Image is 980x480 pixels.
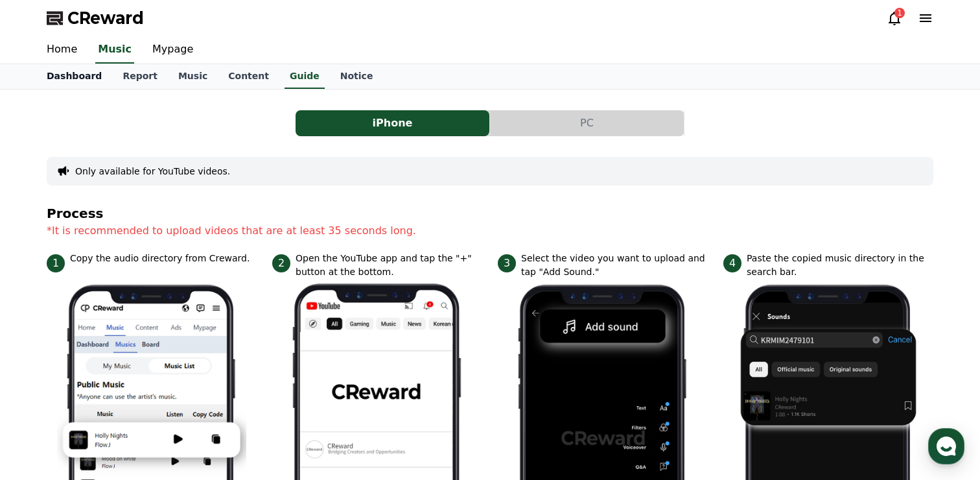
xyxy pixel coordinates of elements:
span: 3 [498,254,516,272]
p: Copy the audio directory from Creward. [70,252,250,265]
span: Settings [192,392,224,402]
p: *It is recommended to upload videos that are at least 35 seconds long. [47,223,933,239]
p: Paste the copied music directory in the search bar. [747,252,933,279]
span: CReward [67,8,144,29]
a: Music [95,36,134,64]
a: 1 [887,10,902,26]
a: Notice [330,64,384,89]
h4: Process [47,206,933,221]
a: Settings [167,372,249,405]
a: Report [112,64,168,89]
span: 4 [723,254,741,272]
a: iPhone [296,110,490,136]
a: Messages [86,372,167,405]
a: PC [490,110,684,136]
button: iPhone [296,110,489,136]
div: 1 [894,8,905,18]
a: Home [36,36,87,64]
span: 1 [47,254,65,272]
p: Open the YouTube app and tap the "+" button at the bottom. [296,252,482,279]
span: 2 [272,254,290,272]
a: Home [4,372,86,405]
span: Home [33,392,56,402]
a: Content [218,64,279,89]
span: Messages [108,392,146,403]
a: Guide [285,64,325,89]
a: Dashboard [36,64,112,89]
p: Select the video you want to upload and tap "Add Sound." [521,252,708,279]
button: PC [490,110,684,136]
button: Only available for YouTube videos. [75,165,230,178]
a: CReward [47,8,144,29]
a: Mypage [142,36,204,64]
a: Music [168,64,218,89]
